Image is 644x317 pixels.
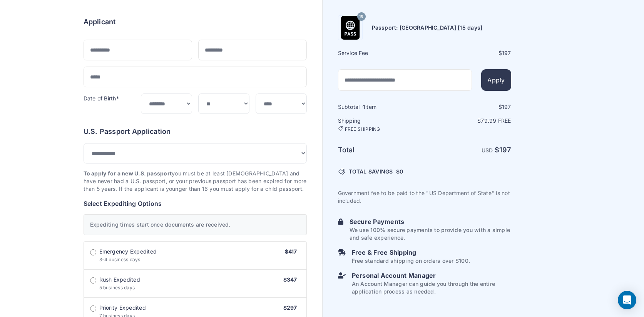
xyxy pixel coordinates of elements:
img: Product Name [338,16,362,40]
span: 1 [363,103,365,110]
span: 3-4 business days [99,257,141,262]
label: Date of Birth* [84,95,119,102]
h6: Total [338,145,424,155]
p: you must be at least [DEMOGRAPHIC_DATA] and have never had a U.S. passport, or your previous pass... [84,170,307,193]
p: Government fee to be paid to the "US Department of State" is not included. [338,189,511,205]
p: We use 100% secure payments to provide you with a simple and safe experience. [350,226,511,242]
span: Rush Expedited [99,276,140,284]
div: $ [425,49,511,57]
button: Apply [481,69,511,91]
h6: Personal Account Manager [352,271,511,280]
h6: Free & Free Shipping [352,248,470,257]
p: An Account Manager can guide you through the entire application process as needed. [352,280,511,295]
h6: Shipping [338,117,424,132]
span: $ [396,168,403,175]
span: Emergency Expedited [99,248,157,255]
span: 197 [502,50,511,56]
h6: U.S. Passport Application [84,126,307,137]
strong: $ [495,146,511,154]
span: 15 [359,12,363,22]
div: Expediting times start once documents are received. [84,214,307,235]
div: $ [425,103,511,111]
h6: Select Expediting Options [84,199,307,208]
span: TOTAL SAVINGS [349,168,393,175]
span: 0 [400,168,403,175]
span: $297 [283,304,297,311]
h6: Subtotal · item [338,103,424,111]
div: Open Intercom Messenger [618,291,636,309]
span: $417 [285,248,297,255]
h6: Applicant [84,17,116,27]
p: Free standard shipping on orders over $100. [352,257,470,265]
span: 197 [499,146,511,154]
span: $347 [283,276,297,283]
span: USD [482,147,493,153]
h6: Secure Payments [350,217,511,226]
h6: Passport: [GEOGRAPHIC_DATA] [15 days] [372,24,483,32]
span: 79.99 [481,117,496,124]
h6: Service Fee [338,49,424,57]
span: Free [498,117,511,124]
span: 5 business days [99,285,135,290]
strong: To apply for a new U.S. passport [84,170,172,177]
span: FREE SHIPPING [345,126,380,132]
p: $ [425,117,511,125]
span: Priority Expedited [99,304,146,312]
span: 197 [502,103,511,110]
